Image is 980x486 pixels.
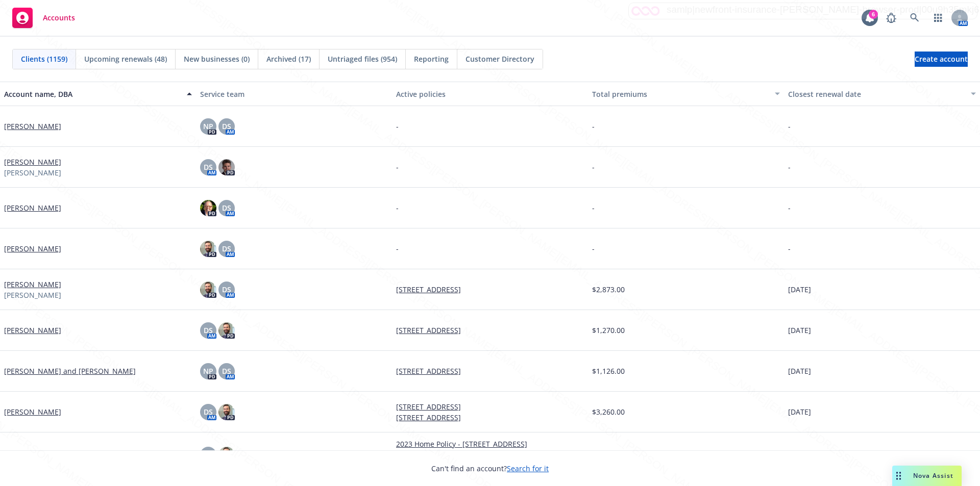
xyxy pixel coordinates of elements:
span: DS [222,243,231,254]
span: [DATE] [788,366,811,376]
a: [PERSON_NAME] [4,121,61,132]
div: Total premiums [592,89,769,99]
img: photo [218,447,235,463]
span: [PERSON_NAME] [4,167,61,178]
div: Closest renewal date [788,89,965,99]
span: - [788,202,791,213]
a: [PERSON_NAME] and [PERSON_NAME] [4,366,136,376]
a: Switch app [928,8,948,28]
span: - [396,162,399,172]
span: Nova Assist [913,471,953,480]
span: Create account [915,49,968,69]
span: - [788,162,791,172]
a: [STREET_ADDRESS] [396,366,584,376]
span: - [788,243,791,254]
span: [DATE] [788,284,811,295]
span: NP [203,366,213,376]
span: Upcoming renewals (48) [84,54,167,64]
a: Accounts [8,4,79,32]
span: - [592,202,595,213]
img: photo [218,322,235,339]
a: [PERSON_NAME] [4,279,61,290]
button: Nova Assist [892,466,962,486]
span: $2,873.00 [592,284,625,295]
img: photo [200,241,216,257]
a: [PERSON_NAME] [4,325,61,336]
span: [DATE] [788,406,811,417]
span: DS [222,202,231,213]
img: photo [218,404,235,420]
a: Create account [915,52,968,67]
button: Total premiums [588,82,784,106]
span: [DATE] [788,325,811,336]
span: NP [203,121,213,132]
a: [PERSON_NAME] [4,243,61,254]
span: - [592,121,595,132]
span: Archived (17) [266,54,311,64]
span: [PERSON_NAME] [4,290,61,300]
span: $1,126.00 [592,366,625,376]
a: [STREET_ADDRESS] [396,325,584,336]
span: - [396,243,399,254]
div: Drag to move [892,466,905,486]
a: [STREET_ADDRESS] [396,412,584,423]
span: - [788,121,791,132]
a: Report a Bug [881,8,901,28]
span: DS [204,406,213,417]
span: DS [222,284,231,295]
img: photo [200,200,216,216]
button: Closest renewal date [784,82,980,106]
div: Active policies [396,89,584,99]
a: Search [904,8,925,28]
button: Service team [196,82,392,106]
a: 2023 Home Policy - [STREET_ADDRESS] [396,439,584,449]
span: Can't find an account? [431,463,549,474]
a: Search for it [507,464,549,473]
a: [PERSON_NAME] & [PERSON_NAME] [4,449,128,460]
span: $3,260.00 [592,406,625,417]
span: $8,674.48 [592,449,625,460]
img: photo [218,159,235,175]
span: - [592,243,595,254]
span: New businesses (0) [184,54,250,64]
span: $1,270.00 [592,325,625,336]
a: 2023 Home Earthquake Policy [STREET_ADDRESS] [396,449,584,460]
span: Reporting [414,54,449,64]
span: DS [204,449,213,460]
div: 6 [869,10,878,19]
span: - [592,162,595,172]
span: - [396,121,399,132]
div: Account name, DBA [4,89,181,99]
span: DS [222,366,231,376]
a: [PERSON_NAME] [4,157,61,167]
div: Service team [200,89,388,99]
span: - [396,202,399,213]
span: Customer Directory [465,54,534,64]
a: [PERSON_NAME] [4,202,61,213]
span: Untriaged files (954) [328,54,397,64]
span: DS [204,162,213,172]
span: Clients (1159) [21,54,67,64]
span: DS [204,325,213,336]
a: [PERSON_NAME] [4,406,61,417]
span: Accounts [43,14,75,22]
img: photo [200,282,216,298]
span: DS [222,121,231,132]
a: [STREET_ADDRESS] [396,284,584,295]
span: [DATE] [788,449,811,460]
button: Active policies [392,82,588,106]
a: [STREET_ADDRESS] [396,401,584,412]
